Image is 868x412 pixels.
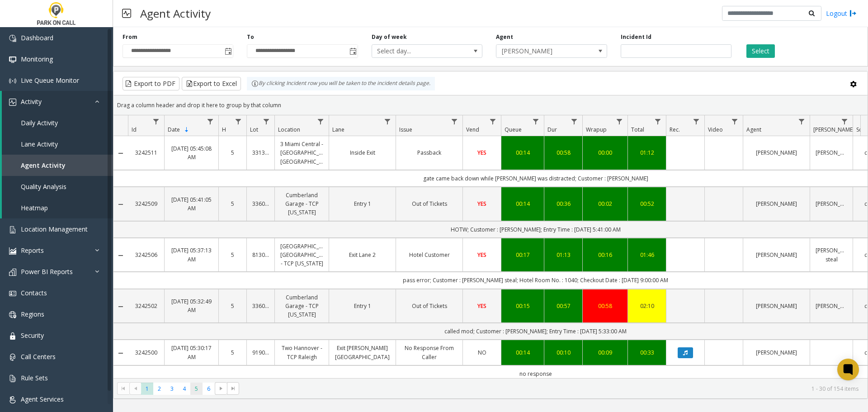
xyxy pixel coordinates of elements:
[2,197,113,218] a: Heatmap
[224,302,241,310] a: 5
[223,45,233,57] span: Toggle popup
[372,33,407,41] label: Day of week
[507,348,538,357] div: 00:14
[633,348,660,357] a: 00:33
[9,247,16,255] img: 'icon'
[507,302,538,310] a: 00:15
[816,148,847,157] a: [PERSON_NAME]
[21,310,44,318] span: Regions
[2,91,113,112] a: Activity
[550,251,577,259] a: 01:13
[588,148,622,157] a: 00:00
[170,297,213,314] a: [DATE] 05:32:49 AM
[477,302,486,310] span: YES
[252,348,269,357] a: 919010
[21,33,53,42] span: Dashboard
[21,225,88,233] span: Location Management
[113,252,128,259] a: Collapse Details
[9,354,16,361] img: 'icon'
[816,302,847,310] a: [PERSON_NAME]
[633,302,660,310] a: 02:10
[633,251,660,259] a: 01:46
[21,352,56,361] span: Call Centers
[2,155,113,176] a: Agent Activity
[729,115,741,128] a: Video Filter Menu
[133,348,159,357] a: 3242500
[113,115,868,378] div: Data table
[550,148,577,157] div: 00:58
[496,45,585,57] span: [PERSON_NAME]
[477,251,486,259] span: YES
[224,348,241,357] a: 5
[224,148,241,157] a: 5
[746,44,775,58] button: Select
[133,302,159,310] a: 3242502
[278,126,300,133] span: Location
[468,302,495,310] a: YES
[399,126,412,133] span: Issue
[123,33,137,41] label: From
[507,148,538,157] a: 00:14
[690,115,703,128] a: Rec. Filter Menu
[477,149,486,156] span: YES
[631,126,644,133] span: Total
[796,115,808,128] a: Agent Filter Menu
[487,115,499,128] a: Vend Filter Menu
[633,148,660,157] a: 01:12
[468,148,495,157] a: YES
[332,126,344,133] span: Lane
[466,126,479,133] span: Vend
[9,56,16,63] img: 'icon'
[496,33,513,41] label: Agent
[260,115,273,128] a: Lot Filter Menu
[252,251,269,259] a: 813001
[9,35,16,42] img: 'icon'
[113,150,128,157] a: Collapse Details
[478,349,486,356] span: NO
[547,126,557,133] span: Dur
[813,126,854,133] span: [PERSON_NAME]
[633,199,660,208] div: 00:52
[170,344,213,361] a: [DATE] 05:30:17 AM
[230,385,237,392] span: Go to the last page
[448,115,461,128] a: Issue Filter Menu
[280,140,323,166] a: 3 Miami Central - [GEOGRAPHIC_DATA] [GEOGRAPHIC_DATA]
[170,246,213,263] a: [DATE] 05:37:13 AM
[749,199,804,208] a: [PERSON_NAME]
[749,251,804,259] a: [PERSON_NAME]
[826,9,857,18] a: Logout
[550,302,577,310] a: 00:57
[133,199,159,208] a: 3242509
[170,195,213,213] a: [DATE] 05:41:05 AM
[348,45,358,57] span: Toggle popup
[2,176,113,197] a: Quality Analysis
[150,115,162,128] a: Id Filter Menu
[507,251,538,259] a: 00:17
[280,293,323,319] a: Cumberland Garage - TCP [US_STATE]
[113,97,868,113] div: Drag a column header and drop it here to group by that column
[588,348,622,357] a: 00:09
[550,348,577,357] a: 00:10
[401,344,457,361] a: No Response From Caller
[588,251,622,259] a: 00:16
[141,383,153,395] span: Page 1
[280,191,323,217] a: Cumberland Garage - TCP [US_STATE]
[588,199,622,208] a: 00:02
[21,289,47,297] span: Contacts
[224,251,241,259] a: 5
[568,115,580,128] a: Dur Filter Menu
[122,2,131,24] img: pageIcon
[247,33,254,41] label: To
[21,55,53,63] span: Monitoring
[708,126,723,133] span: Video
[9,332,16,340] img: 'icon'
[401,199,457,208] a: Out of Tickets
[550,199,577,208] div: 00:36
[222,126,226,133] span: H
